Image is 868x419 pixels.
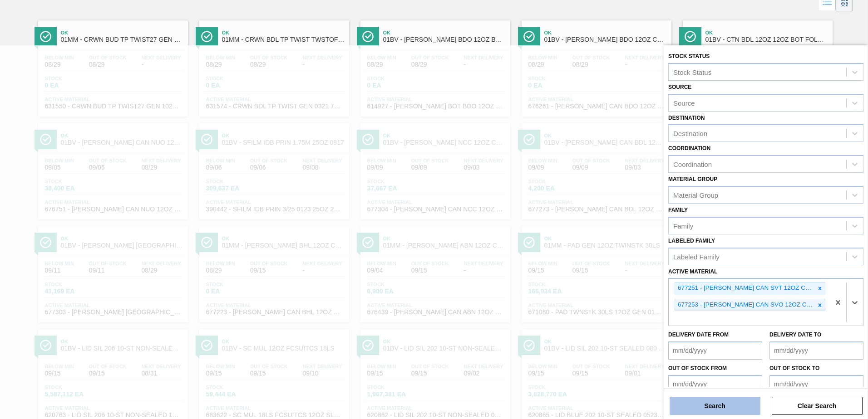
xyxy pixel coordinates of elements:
[354,14,515,117] a: ÍconeOk01BV - [PERSON_NAME] BDO 12OZ BOT SNUG 12/12 12OZ BOT 4_2ABVBelow Min08/29Out Of Stock08/2...
[769,331,821,338] label: Delivery Date to
[705,36,828,43] span: 01BV - CTN BDL 12OZ 12OZ BOT FOLD 20LS 2301-A
[201,31,212,42] img: Ícone
[676,14,837,117] a: ÍconeOk01BV - CTN BDL 12OZ 12OZ BOT FOLD 20LS 2301-ABelow Min08/29Out Of Stock08/29Next Delivery-...
[673,191,718,199] div: Material Group
[668,238,715,244] label: Labeled Family
[668,341,762,360] input: mm/dd/yyyy
[673,68,711,76] div: Stock Status
[192,14,354,117] a: ÍconeOk01MM - CRWN BDL TP TWIST TWSTOFF 3-COLR 26MM COMMON GLASS BOTTLEBelow Min08/29Out Of Stock...
[685,31,696,42] img: Ícone
[31,14,192,117] a: ÍconeOk01MM - CRWN BUD TP TWIST27 GEN 1020 75# 1-COLRBelow Min08/29Out Of Stock08/29Next Delivery...
[668,84,691,90] label: Source
[675,299,815,311] div: 677253 - [PERSON_NAME] CAN SVO 12OZ CAN PK 4/12 SLEEK 0125
[668,268,717,275] label: Active Material
[668,176,717,182] label: Material Group
[675,283,815,294] div: 677251 - [PERSON_NAME] CAN SVT 12OZ CAN PK 4/12 SLEEK 0125
[544,36,667,43] span: 01BV - CARR BDO 12OZ CAN CAN PK 12/12 CAN CAN SLEEK
[769,375,863,393] input: mm/dd/yyyy
[61,30,183,35] span: Ok
[40,31,51,42] img: Ícone
[673,222,693,229] div: Family
[383,36,506,43] span: 01BV - CARR BDO 12OZ BOT SNUG 12/12 12OZ BOT 4_2ABV
[769,341,863,360] input: mm/dd/yyyy
[668,365,727,371] label: Out of Stock from
[362,31,374,42] img: Ícone
[673,253,720,260] div: Labeled Family
[673,161,712,168] div: Coordination
[523,31,535,42] img: Ícone
[544,30,667,35] span: Ok
[705,30,828,35] span: Ok
[222,36,345,43] span: 01MM - CRWN BDL TP TWIST TWSTOFF 3-COLR 26MM COMMON GLASS BOTTLE
[769,365,819,371] label: Out of Stock to
[383,30,506,35] span: Ok
[668,115,705,121] label: Destination
[668,375,762,393] input: mm/dd/yyyy
[222,30,345,35] span: Ok
[515,14,676,117] a: ÍconeOk01BV - [PERSON_NAME] BDO 12OZ CAN CAN PK 12/12 CAN CAN SLEEKBelow Min08/29Out Of Stock08/2...
[668,207,688,213] label: Family
[668,53,710,59] label: Stock Status
[668,331,729,338] label: Delivery Date from
[61,36,183,43] span: 01MM - CRWN BUD TP TWIST27 GEN 1020 75# 1-COLR
[673,99,695,107] div: Source
[668,145,710,151] label: Coordination
[673,130,707,137] div: Destination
